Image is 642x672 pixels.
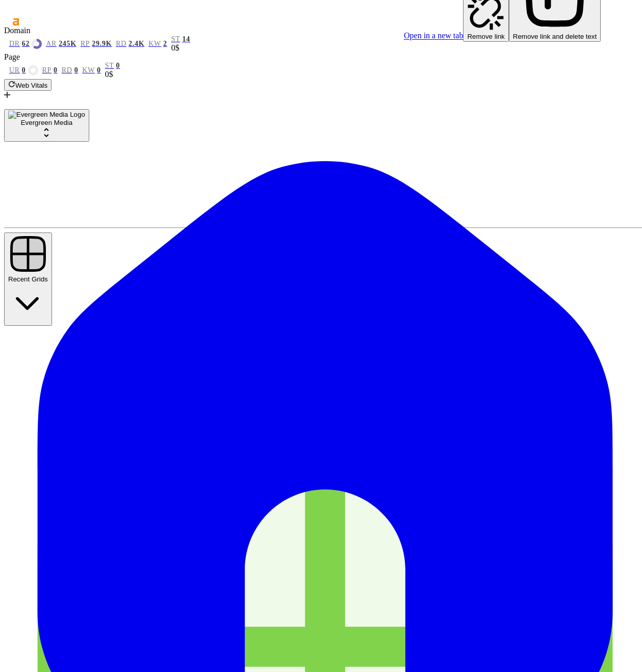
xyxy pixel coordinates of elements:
img: Evergreen Media Logo [8,111,85,119]
button: Workspace: Evergreen Media [4,109,89,142]
span: 0 [22,66,26,74]
span: 0 [54,66,58,74]
span: st [171,35,181,43]
a: kw0 [82,66,100,74]
span: kw [82,66,95,74]
a: rd0 [62,66,79,74]
span: rp [81,40,90,48]
span: Page [4,53,20,61]
div: 0$ [171,43,190,53]
span: Web Vitals [15,82,47,89]
a: rp29.9K [81,40,112,48]
a: kw2 [148,40,167,48]
span: ur [9,66,20,74]
span: dr [9,40,20,48]
span: rd [116,40,126,48]
span: 62 [22,40,30,48]
a: rd2.4K [116,40,144,48]
button: Web Vitals [4,79,52,91]
span: Remove link and delete text [513,33,597,40]
span: 29.9K [92,40,112,48]
span: Domain [4,26,31,35]
span: kw [148,40,161,48]
span: rd [62,66,72,74]
a: rp0 [42,66,58,74]
a: ur0 [9,65,38,75]
span: 14 [183,35,190,43]
span: ar [46,40,57,48]
span: Open in a new tab [404,32,463,40]
span: st [105,62,114,70]
span: 0 [74,66,79,74]
span: rp [42,66,52,74]
a: st14 [171,35,190,43]
span: 2 [163,40,167,48]
a: dr62 [9,39,42,49]
span: 0 [97,66,101,74]
span: 245K [59,40,76,48]
a: st0 [105,62,120,70]
span: 2.4K [129,40,144,48]
a: ar245K [46,40,76,48]
span: 0 [116,62,120,70]
span: Remove link [467,33,504,40]
div: 0$ [105,70,120,79]
span: Evergreen Media [21,119,73,126]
